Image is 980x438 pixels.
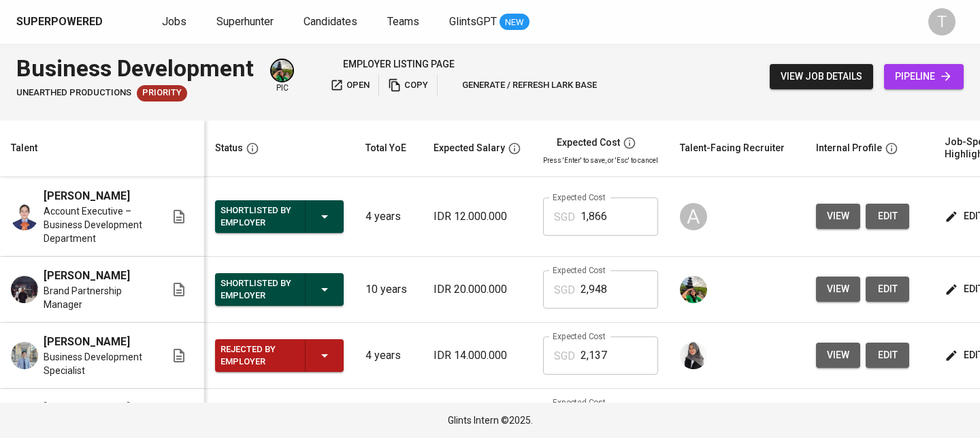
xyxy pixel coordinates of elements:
[11,140,37,157] div: Talent
[449,14,529,31] a: GlintsGPT NEW
[215,200,344,233] button: Shortlisted by Employer
[137,87,187,99] span: Priority
[105,12,124,32] img: app logo
[44,284,149,311] span: Brand Partnership Manager
[131,270,142,281] img: yH5BAEAAAAALAAAAAABAAEAAAIBRAA7
[680,342,707,369] img: sinta.windasari@glints.com
[215,339,344,372] button: Rejected by Employer
[220,275,294,304] div: Shortlisted by Employer
[215,140,243,157] div: Status
[816,277,860,302] button: view
[434,140,505,157] div: Expected Salary
[446,78,460,92] img: lark
[365,281,412,298] p: 10 years
[216,15,274,28] span: Superhunter
[11,342,38,369] img: Mohamad Alif Alfian
[16,14,103,30] div: Superpowered
[44,334,130,350] span: [PERSON_NAME]
[365,140,406,157] div: Total YoE
[387,15,419,28] span: Teams
[137,85,187,101] div: Job Order Reopened
[365,208,412,225] p: 4 years
[330,78,370,93] span: open
[866,343,909,368] button: edit
[16,12,124,32] a: Superpoweredapp logo
[500,16,529,29] span: NEW
[388,78,428,93] span: copy
[866,277,909,302] button: edit
[554,209,575,225] p: SGD
[770,64,873,89] button: view job details
[304,14,360,31] a: Candidates
[827,208,849,225] span: view
[816,140,882,157] div: Internal Profile
[827,347,849,364] span: view
[216,14,276,31] a: Superhunter
[272,60,293,81] img: eva@glints.com
[884,64,964,89] a: pipeline
[327,58,339,70] img: Glints Star
[446,78,597,93] span: generate / refresh lark base
[554,282,575,298] p: SGD
[220,202,294,232] div: Shortlisted by Employer
[365,347,412,364] p: 4 years
[877,281,898,298] span: edit
[680,276,707,303] img: eva@glints.com
[781,68,862,85] span: view job details
[680,140,785,157] div: Talent-Facing Recruiter
[327,75,373,96] button: open
[434,281,521,298] p: IDR 20.000.000
[16,87,131,99] span: Unearthed Productions
[816,204,860,229] button: view
[11,203,38,230] img: Brenda Charlottha
[162,14,189,31] a: Jobs
[44,268,130,284] span: [PERSON_NAME]
[11,276,38,303] img: Ade Gusman
[16,52,254,85] div: Business Development
[131,191,142,202] img: yH5BAEAAAAALAAAAAABAAEAAAIBRAA7
[866,204,909,229] button: edit
[928,8,955,35] div: T
[44,400,130,416] span: [PERSON_NAME]
[449,15,497,28] span: GlintsGPT
[434,347,521,364] p: IDR 14.000.000
[220,341,294,371] div: Rejected by Employer
[680,203,707,230] div: A
[877,208,898,225] span: edit
[387,14,422,31] a: Teams
[44,204,149,245] span: Account Executive – Business Development Department
[443,75,600,96] button: lark generate / refresh lark base
[554,348,575,364] p: SGD
[895,68,953,85] span: pipeline
[385,75,431,96] button: copy
[877,347,898,364] span: edit
[816,343,860,368] button: view
[827,281,849,298] span: view
[44,188,130,204] span: [PERSON_NAME]
[926,136,939,150] img: yH5BAEAAAAALAAAAAABAAEAAAIBRAA7
[538,137,551,151] img: yH5BAEAAAAALAAAAAABAAEAAAIBRAA7
[557,137,620,149] div: Expected Cost
[543,155,658,166] p: Press 'Enter' to save, or 'Esc' to cancel
[270,59,294,94] div: pic
[215,273,344,306] button: Shortlisted by Employer
[162,15,186,28] span: Jobs
[44,350,149,377] span: Business Development Specialist
[434,208,521,225] p: IDR 12.000.000
[304,15,357,28] span: Candidates
[343,57,455,71] p: employer listing page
